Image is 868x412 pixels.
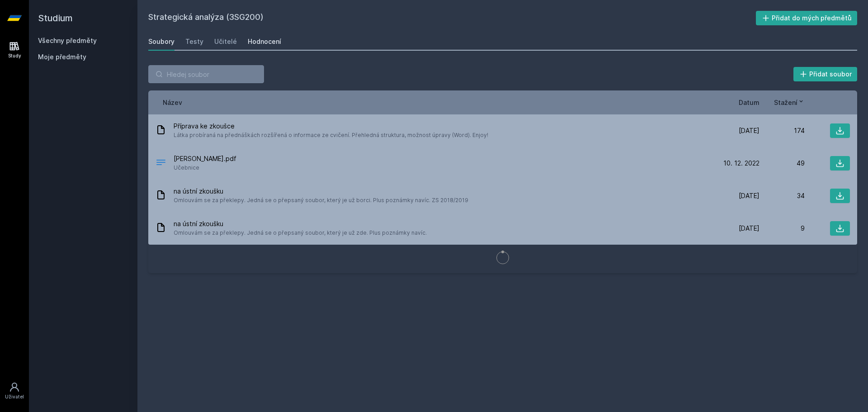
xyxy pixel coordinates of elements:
[759,159,805,168] div: 49
[174,196,468,205] span: Omlouvám se za překlepy. Jedná se o přepsaný soubor, který je už borci. Plus poznámky navíc. ZS 2...
[38,37,97,44] a: Všechny předměty
[2,36,27,64] a: Study
[793,67,858,81] button: Přidat soubor
[774,98,805,107] button: Stažení
[38,52,86,62] span: Moje předměty
[8,52,21,59] div: Study
[756,11,858,25] button: Přidat do mých předmětů
[156,157,166,170] div: PDF
[174,219,427,228] span: na ústní zkoušku
[5,393,24,400] div: Uživatel
[174,187,468,196] span: na ústní zkoušku
[148,37,175,46] div: Soubory
[774,98,797,107] span: Stažení
[739,191,759,200] span: [DATE]
[148,11,756,25] h2: Strategická analýza (3SG200)
[174,154,236,163] span: [PERSON_NAME].pdf
[174,131,488,140] span: Látka probíraná na přednáškách rozšířená o informace ze cvičení. Přehledná struktura, možnost úpr...
[148,33,175,51] a: Soubory
[248,37,281,46] div: Hodnocení
[214,33,237,51] a: Učitelé
[759,126,805,135] div: 174
[2,377,27,405] a: Uživatel
[163,98,182,107] button: Název
[759,191,805,200] div: 34
[739,98,759,107] button: Datum
[214,37,237,46] div: Učitelé
[174,122,488,131] span: Příprava ke zkoušce
[248,33,281,51] a: Hodnocení
[148,65,264,83] input: Hledej soubor
[723,159,759,168] span: 10. 12. 2022
[739,224,759,233] span: [DATE]
[185,33,203,51] a: Testy
[174,228,427,237] span: Omlouvám se za překlepy. Jedná se o přepsaný soubor, který je už zde. Plus poznámky navíc.
[174,163,236,172] span: Učebnice
[759,224,805,233] div: 9
[739,126,759,135] span: [DATE]
[185,37,203,46] div: Testy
